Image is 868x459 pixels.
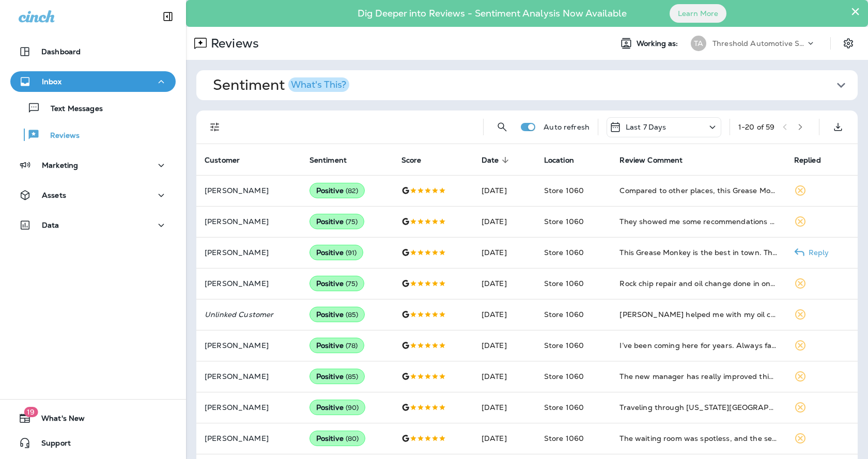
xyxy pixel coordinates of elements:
div: I’ve been coming here for years. Always fast, honest, and dependable. [619,340,777,351]
span: Store 1060 [544,217,584,226]
div: Positive [309,214,365,229]
span: What's New [31,414,85,426]
div: Traveling through Idaho Falls, I wasn’t sure where to stop, but I’m glad I chose this shop. The s... [619,402,777,413]
span: Sentiment [309,155,360,165]
span: ( 80 ) [346,434,359,443]
td: [DATE] [473,423,536,454]
span: 19 [24,407,38,417]
span: Support [31,439,71,451]
div: Positive [309,307,365,322]
button: Marketing [10,155,176,176]
button: What's This? [288,77,349,92]
button: Export as CSV [828,117,848,137]
p: Reviews [40,131,80,141]
span: Customer [205,155,253,165]
p: [PERSON_NAME] [205,372,293,381]
span: Replied [794,156,821,165]
div: The new manager has really improved things here. Wait times are shorter, the shop is cleaner, and... [619,371,777,382]
p: Inbox [42,77,61,86]
span: ( 91 ) [346,248,357,257]
p: Data [42,221,59,229]
p: Dig Deeper into Reviews - Sentiment Analysis Now Available [328,12,657,15]
span: ( 82 ) [346,186,359,195]
span: Review Comment [619,156,683,165]
span: Working as: [637,39,680,48]
span: ( 90 ) [346,403,359,412]
p: [PERSON_NAME] [205,341,293,350]
div: The waiting room was spotless, and the service was fast. Much better than I expected. [619,433,777,444]
button: Reviews [10,124,176,146]
td: [DATE] [473,175,536,206]
td: [DATE] [473,237,536,268]
p: Assets [42,191,66,199]
button: Support [10,433,176,453]
td: [DATE] [473,361,536,392]
span: Store 1060 [544,186,584,195]
div: Compared to other places, this Grease Monkey feels so much more professional. Joseph handled my c... [619,185,777,196]
div: Positive [309,183,365,198]
span: Store 1060 [544,403,584,412]
span: Score [401,155,435,165]
p: [PERSON_NAME] [205,279,293,288]
div: Nate helped me with my oil change, and I appreciated how clear and respectful he was. He gave me ... [619,309,777,320]
td: [DATE] [473,299,536,330]
div: Rock chip repair and oil change done in one stop—very convenient. [619,278,777,289]
span: Score [401,156,422,165]
p: [PERSON_NAME] [205,434,293,442]
p: Text Messages [40,104,103,114]
span: Store 1060 [544,341,584,350]
p: Reviews [207,36,259,51]
td: [DATE] [473,268,536,299]
p: [PERSON_NAME] [205,186,293,195]
p: Unlinked Customer [205,310,293,319]
button: Assets [10,185,176,205]
button: SentimentWhat's This? [205,70,866,100]
p: Last 7 Days [626,123,667,131]
td: [DATE] [473,392,536,423]
button: Search Reviews [492,117,513,137]
div: Positive [309,431,366,446]
button: Filters [205,117,225,137]
span: ( 75 ) [346,279,358,288]
div: Positive [309,369,365,384]
p: [PERSON_NAME] [205,248,293,257]
button: Settings [839,34,858,53]
p: Dashboard [41,48,81,56]
div: 1 - 20 of 59 [738,123,774,131]
button: Close [850,3,860,20]
span: Store 1060 [544,434,584,443]
span: Store 1060 [544,372,584,381]
span: Sentiment [309,156,347,165]
span: ( 85 ) [346,372,359,381]
p: [PERSON_NAME] [205,217,293,226]
span: Store 1060 [544,279,584,288]
span: Replied [794,155,834,165]
div: This Grease Monkey is the best in town. The staff gets you in and out so quickly without cutting ... [619,247,777,258]
button: Collapse Sidebar [153,6,182,27]
td: [DATE] [473,330,536,361]
h1: Sentiment [213,76,349,94]
span: ( 78 ) [346,341,358,350]
span: Location [544,156,574,165]
button: Learn More [670,4,726,23]
div: TA [691,36,706,51]
p: Auto refresh [544,123,590,131]
p: Marketing [42,161,78,169]
span: ( 85 ) [346,310,359,319]
div: They showed me some recommendations but let me decide. No pushy sales tactics. [619,216,777,227]
button: Dashboard [10,41,176,62]
button: 19What's New [10,408,176,429]
button: Data [10,215,176,235]
span: Location [544,155,587,165]
div: Positive [309,400,366,415]
span: Review Comment [619,155,696,165]
div: What's This? [291,80,346,89]
span: Customer [205,156,240,165]
span: Date [482,156,499,165]
button: Inbox [10,71,176,92]
span: Date [482,155,513,165]
span: Store 1060 [544,310,584,319]
div: Positive [309,338,365,353]
span: ( 75 ) [346,217,358,226]
td: [DATE] [473,206,536,237]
